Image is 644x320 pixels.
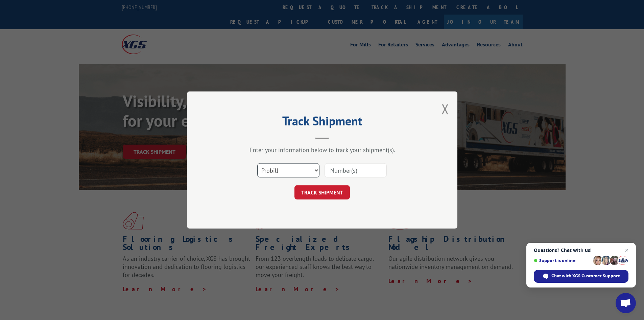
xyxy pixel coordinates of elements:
div: Open chat [616,293,636,313]
div: Enter your information below to track your shipment(s). [221,146,424,154]
div: Chat with XGS Customer Support [534,270,628,283]
button: Close modal [442,100,449,118]
span: Close chat [623,246,631,254]
h2: Track Shipment [221,116,424,129]
span: Chat with XGS Customer Support [551,273,620,279]
span: Support is online [534,258,591,263]
input: Number(s) [325,163,387,177]
span: Questions? Chat with us! [534,248,628,253]
button: TRACK SHIPMENT [294,185,350,199]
